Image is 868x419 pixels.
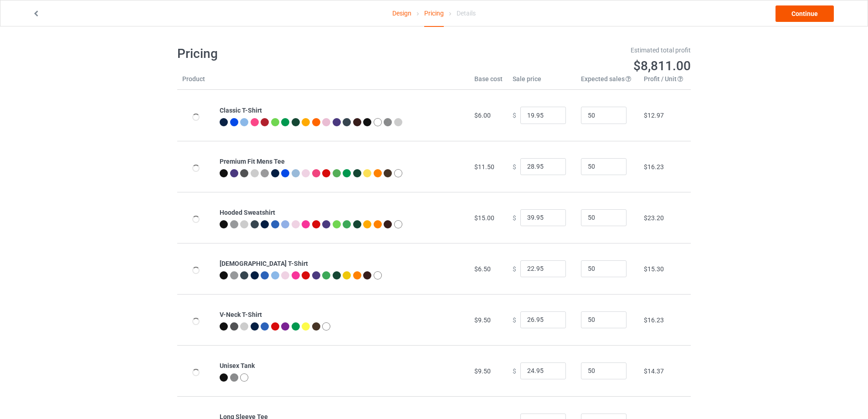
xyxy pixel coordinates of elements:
[474,112,491,119] span: $6.00
[513,265,516,272] span: $
[469,74,508,90] th: Base cost
[220,158,285,165] b: Premium Fit Mens Tee
[392,0,411,26] a: Design
[508,74,576,90] th: Sale price
[220,107,262,114] b: Classic T-Shirt
[513,112,516,119] span: $
[261,169,269,177] img: heather_texture.png
[220,362,255,369] b: Unisex Tank
[457,0,476,26] div: Details
[424,0,444,27] div: Pricing
[474,214,494,222] span: $15.00
[220,260,308,267] b: [DEMOGRAPHIC_DATA] T-Shirt
[474,367,491,375] span: $9.50
[633,58,691,73] span: $8,811.00
[474,265,491,273] span: $6.50
[474,163,494,171] span: $11.50
[513,163,516,170] span: $
[474,316,491,324] span: $9.50
[644,214,664,222] span: $23.20
[576,74,639,90] th: Expected sales
[220,209,275,216] b: Hooded Sweatshirt
[776,5,834,22] a: Continue
[230,373,238,382] img: heather_texture.png
[220,311,262,318] b: V-Neck T-Shirt
[177,46,428,62] h1: Pricing
[441,46,691,55] div: Estimated total profit
[177,74,215,90] th: Product
[513,367,516,374] span: $
[513,214,516,221] span: $
[644,316,664,324] span: $16.23
[644,163,664,171] span: $16.23
[513,316,516,323] span: $
[644,367,664,375] span: $14.37
[644,265,664,273] span: $15.30
[644,112,664,119] span: $12.97
[639,74,691,90] th: Profit / Unit
[384,118,392,126] img: heather_texture.png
